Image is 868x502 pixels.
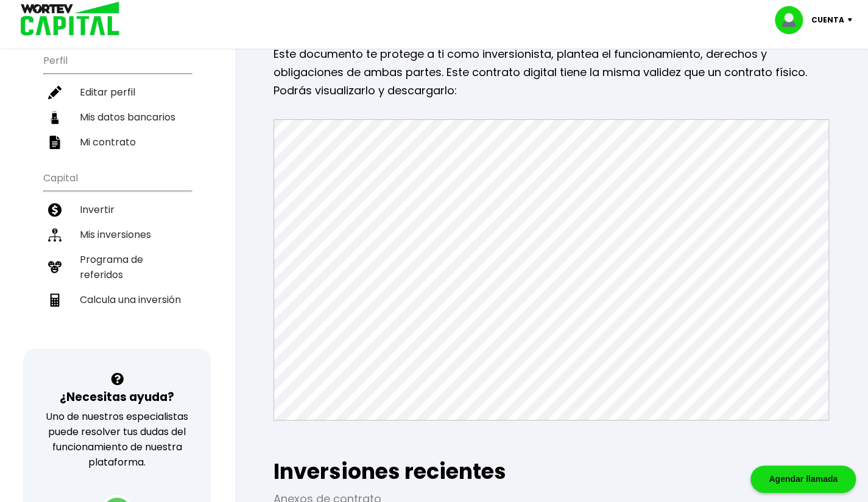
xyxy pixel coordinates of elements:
img: inversiones-icon.6695dc30.svg [48,228,62,242]
a: Editar perfil [43,80,191,105]
img: contrato-icon.f2db500c.svg [48,136,62,149]
a: Programa de referidos [43,247,191,287]
img: icon-down [844,18,861,22]
img: calculadora-icon.17d418c4.svg [48,293,62,307]
img: invertir-icon.b3b967d7.svg [48,203,62,217]
a: Mi contrato [43,130,191,155]
ul: Perfil [43,47,191,155]
img: datos-icon.10cf9172.svg [48,111,62,124]
h3: ¿Necesitas ayuda? [60,388,174,406]
p: Este documento te protege a ti como inversionista, plantea el funcionamiento, derechos y obligaci... [273,45,829,82]
ul: Capital [43,164,191,343]
img: recomiendanos-icon.9b8e9327.svg [48,260,62,274]
p: Cuenta [811,11,844,29]
img: editar-icon.952d3147.svg [48,86,62,99]
p: Uno de nuestros especialistas puede resolver tus dudas del funcionamiento de nuestra plataforma. [39,409,195,470]
p: Podrás visualizarlo y descargarlo: [273,82,829,100]
a: Mis datos bancarios [43,105,191,130]
a: Invertir [43,197,191,222]
a: Calcula una inversión [43,287,191,312]
div: Agendar llamada [750,465,856,493]
a: Mis inversiones [43,222,191,247]
img: profile-image [775,6,811,34]
h2: Inversiones recientes [273,459,829,484]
